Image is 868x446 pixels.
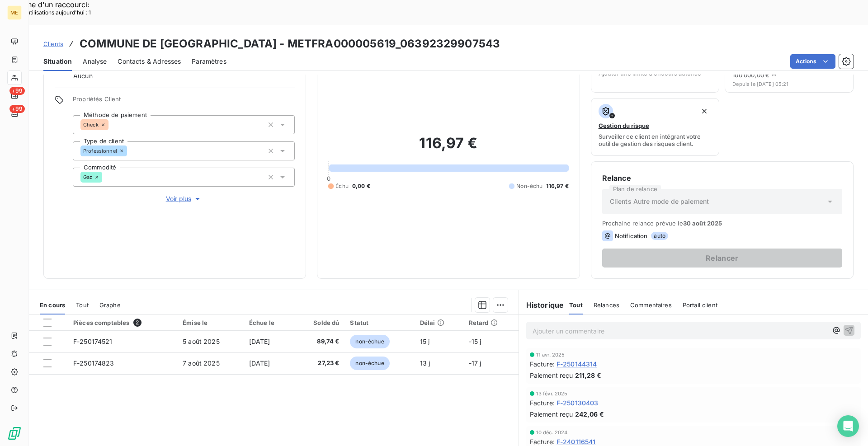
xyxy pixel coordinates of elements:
span: F-250144314 [557,359,597,369]
span: F-250174521 [73,338,113,345]
h3: COMMUNE DE [GEOGRAPHIC_DATA] - METFRA000005619_06392329907543 [80,36,500,52]
span: -15 j [469,338,481,345]
span: 100 000,00 € [732,71,769,79]
span: F-250174823 [73,359,114,367]
span: 11 avr. 2025 [536,352,565,357]
span: 30 août 2025 [683,220,722,227]
input: Ajouter une valeur [102,173,109,181]
div: Open Intercom Messenger [837,415,859,437]
span: Prochaine relance prévue le [602,220,842,227]
span: 0 [327,175,330,182]
input: Ajouter une valeur [127,147,134,155]
div: Émise le [183,319,238,326]
span: 211,28 € [575,371,601,380]
span: Portail client [683,301,717,309]
span: F-250130403 [557,398,599,408]
span: non-échue [350,357,389,370]
span: Échu [335,182,349,190]
span: Relances [594,301,619,309]
span: +99 [9,105,25,113]
span: Facture : [530,398,555,408]
span: Graphe [99,301,121,309]
span: Check [83,122,99,127]
span: 7 août 2025 [183,359,220,367]
span: non-échue [350,335,389,348]
span: Analyse [83,57,107,66]
span: En cours [40,301,65,309]
span: 242,06 € [575,409,604,419]
span: 116,97 € [546,182,568,190]
span: 27,23 € [299,359,340,368]
span: [DATE] [249,359,270,367]
span: 0,00 € [352,182,370,190]
span: Contacts & Adresses [118,57,181,66]
span: Propriétés Client [73,95,295,108]
button: Voir plus [73,194,295,204]
span: Tout [569,301,583,309]
h6: Relance [602,173,842,183]
span: Voir plus [166,194,202,203]
span: 15 j [420,338,430,345]
a: +99 [7,89,21,103]
button: Actions [790,54,835,69]
span: 10 déc. 2024 [536,430,568,435]
div: Délai [420,319,458,326]
span: 13 févr. 2025 [536,391,568,396]
span: Commentaires [630,301,672,309]
span: Aucun [73,71,93,80]
span: Clients [43,40,63,47]
span: +99 [9,87,25,95]
span: Facture : [530,359,555,369]
input: Ajouter une valeur [108,121,116,129]
span: Professionnel [83,148,117,154]
span: 2 [133,319,142,327]
div: Solde dû [299,319,340,326]
div: Échue le [249,319,288,326]
a: Clients [43,39,63,48]
span: Non-échu [516,182,542,190]
div: Statut [350,319,409,326]
h6: Historique [519,300,564,310]
span: auto [651,232,668,240]
span: Depuis le [DATE] 05:21 [732,81,846,87]
span: Gestion du risque [599,122,649,129]
span: [DATE] [249,338,270,345]
span: Situation [43,57,72,66]
h2: 116,97 € [328,134,568,161]
span: Paiement reçu [530,409,573,419]
button: Gestion du risqueSurveiller ce client en intégrant votre outil de gestion des risques client. [591,98,720,156]
span: Tout [76,301,89,309]
span: 13 j [420,359,430,367]
span: 89,74 € [299,337,340,346]
span: Gaz [83,174,92,180]
div: Pièces comptables [73,319,172,327]
a: +99 [7,107,21,121]
span: Paramètres [192,57,226,66]
span: Clients Autre mode de paiement [610,197,709,206]
span: -17 j [469,359,481,367]
span: 5 août 2025 [183,338,220,345]
span: Surveiller ce client en intégrant votre outil de gestion des risques client. [599,133,712,147]
button: Relancer [602,249,842,268]
div: Retard [469,319,513,326]
span: Paiement reçu [530,371,573,380]
img: Logo LeanPay [7,426,22,441]
span: Notification [615,232,648,239]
